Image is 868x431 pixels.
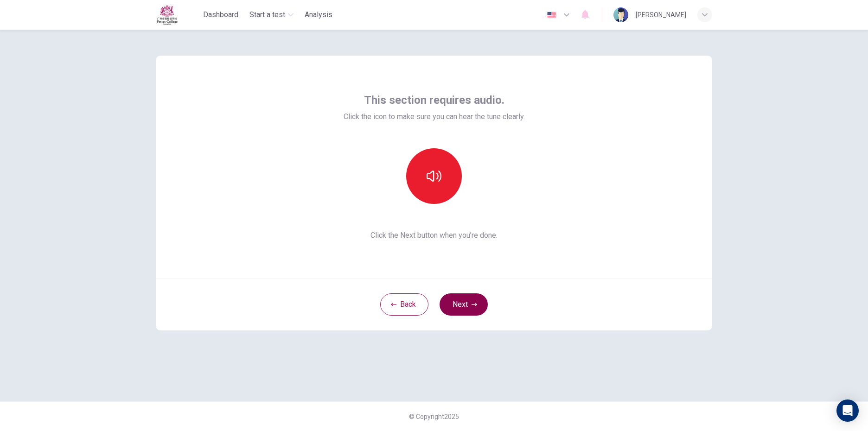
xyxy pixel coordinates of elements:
[546,12,557,19] img: en
[246,6,297,23] button: Start a test
[380,293,428,316] button: Back
[203,9,238,20] span: Dashboard
[440,293,488,316] button: Next
[249,9,285,20] span: Start a test
[301,6,336,23] button: Analysis
[199,6,242,23] button: Dashboard
[836,399,859,422] div: Open Intercom Messenger
[636,9,686,20] div: [PERSON_NAME]
[344,111,525,122] span: Click the icon to make sure you can hear the tune clearly.
[156,5,199,25] a: Fettes logo
[364,93,504,108] span: This section requires audio.
[344,230,525,241] span: Click the Next button when you’re done.
[156,5,178,25] img: Fettes logo
[409,413,459,420] span: © Copyright 2025
[305,9,332,20] span: Analysis
[613,7,628,22] img: Profile picture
